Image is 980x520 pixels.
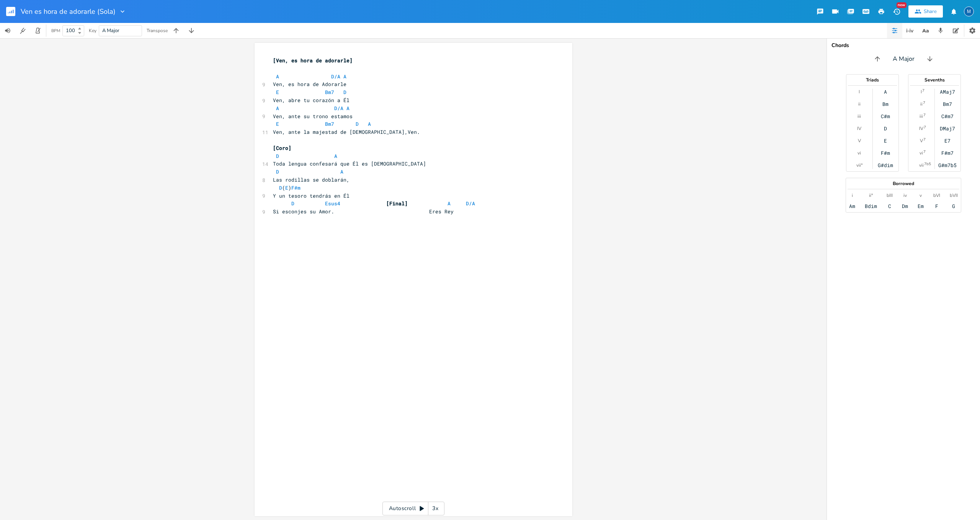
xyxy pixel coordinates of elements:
[273,208,454,215] span: Si esconjes su Amor. Eres Rey
[920,150,923,156] div: vi
[273,128,420,135] span: Ven, ante la majestad de [DEMOGRAPHIC_DATA],Ven.
[273,160,426,167] span: Toda lengua confesará que Él es [DEMOGRAPHIC_DATA]
[276,89,279,96] span: E
[902,203,908,209] div: Dm
[941,150,954,156] div: F#m7
[273,145,291,151] span: [Coro]
[21,8,116,15] span: Ven es hora de adorarle (Sola)
[858,101,861,107] div: ii
[346,105,350,112] span: A
[343,73,346,80] span: A
[908,78,960,82] div: Sevenths
[893,55,915,63] span: A Major
[908,5,943,18] button: Share
[924,124,926,130] sup: 7
[923,112,926,118] sup: 7
[881,113,890,119] div: C#m
[858,138,861,144] div: V
[325,200,340,207] span: Esus4
[922,88,924,94] sup: 7
[325,89,334,96] span: Bm7
[919,125,923,132] div: IV
[856,162,862,168] div: vii°
[340,168,343,175] span: A
[291,200,294,207] span: D
[920,192,922,198] div: v
[89,28,96,33] div: Key
[923,136,926,143] sup: 7
[386,200,408,207] span: [Final]
[935,203,938,209] div: F
[859,89,860,95] div: I
[940,125,955,132] div: DMaj7
[466,200,475,207] span: D/A
[273,81,346,88] span: Ven, es hora de Adorarle
[884,125,887,132] div: D
[944,138,951,144] div: E7
[941,113,954,119] div: C#m7
[920,101,923,107] div: ii
[334,105,343,112] span: D/A
[964,3,974,20] button: M
[368,120,371,127] span: A
[852,192,853,198] div: i
[865,203,877,209] div: Bdim
[448,200,451,207] span: A
[923,100,925,106] sup: 7
[831,43,975,48] div: Chords
[428,502,442,515] div: 3x
[882,101,889,107] div: Bm
[884,89,887,95] div: A
[147,28,168,33] div: Transpose
[102,27,119,34] span: A Major
[952,203,955,209] div: G
[273,97,350,104] span: Ven, abre tu corazón a Él
[382,502,444,515] div: Autoscroll
[857,113,861,119] div: iii
[356,120,359,127] span: D
[950,192,958,198] div: bVII
[846,181,961,186] div: Borrowed
[920,113,923,119] div: iii
[857,150,861,156] div: vi
[888,203,891,209] div: C
[276,73,279,80] span: A
[343,89,346,96] span: D
[920,138,923,144] div: V
[887,192,893,198] div: bIII
[273,184,301,191] span: ( )
[273,176,350,183] span: Las rodillas se doblarán,
[276,168,279,175] span: D
[869,192,873,198] div: ii°
[964,6,974,16] div: Ministerio de Adoracion Aguadilla
[919,162,924,168] div: vii
[878,162,893,168] div: G#dim
[51,29,60,33] div: BPM
[276,153,279,159] span: D
[276,105,279,112] span: A
[938,162,957,168] div: G#m7b5
[943,101,952,107] div: Bm7
[331,73,340,80] span: D/A
[884,138,887,144] div: E
[889,5,904,18] button: New
[924,8,937,15] div: Share
[285,184,288,191] span: E
[897,2,906,8] div: New
[846,78,898,82] div: Triads
[291,184,301,191] span: F#m
[923,149,926,155] sup: 7
[325,120,334,127] span: Bm7
[881,150,890,156] div: F#m
[933,192,940,198] div: bVI
[276,120,279,127] span: E
[921,89,922,95] div: I
[849,203,855,209] div: Am
[918,203,924,209] div: Em
[903,192,907,198] div: iv
[334,153,337,159] span: A
[857,125,861,132] div: IV
[273,113,353,120] span: Ven, ante su trono estamos
[273,192,350,199] span: Y un tesoro tendrás en Él
[279,184,282,191] span: D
